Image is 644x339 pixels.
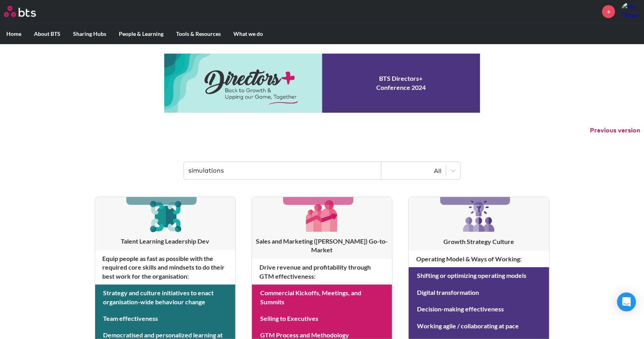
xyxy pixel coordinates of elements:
[409,237,549,246] h3: Growth Strategy Culture
[4,6,51,17] a: Go home
[28,24,67,44] label: About BTS
[590,126,640,135] button: Previous version
[95,250,235,285] h4: Equip people as fast as possible with the required core skills and mindsets to do their best work...
[67,24,113,44] label: Sharing Hubs
[113,24,170,44] label: People & Learning
[621,2,640,21] a: Profile
[95,237,235,246] h3: Talent Learning Leadership Dev
[252,259,392,285] h4: Drive revenue and profitability through GTM effectiveness :
[409,251,549,267] h4: Operating Model & Ways of Working :
[460,197,498,235] img: [object Object]
[227,24,269,44] label: What we do
[252,237,392,255] h3: Sales and Marketing ([PERSON_NAME]) Go-to-Market
[184,162,381,179] input: Find contents, pages and demos...
[146,197,184,235] img: [object Object]
[602,5,615,18] a: +
[164,54,480,113] a: Conference 2024
[617,292,636,311] div: Open Intercom Messenger
[385,166,442,175] div: All
[170,24,227,44] label: Tools & Resources
[621,2,640,21] img: Ho Chuan
[303,197,341,235] img: [object Object]
[4,6,36,17] img: BTS Logo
